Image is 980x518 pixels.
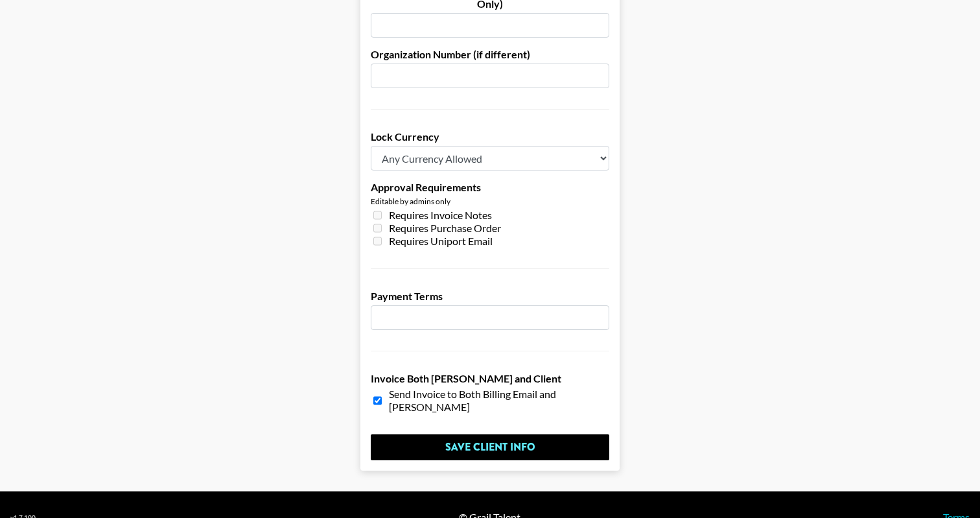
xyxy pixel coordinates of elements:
[389,235,493,248] span: Requires Uniport Email
[371,196,609,206] div: Editable by admins only
[371,48,609,61] label: Organization Number (if different)
[371,372,609,385] label: Invoice Both [PERSON_NAME] and Client
[389,388,609,414] span: Send Invoice to Both Billing Email and [PERSON_NAME]
[371,181,609,194] label: Approval Requirements
[389,222,501,235] span: Requires Purchase Order
[371,130,609,143] label: Lock Currency
[371,290,609,303] label: Payment Terms
[389,209,492,222] span: Requires Invoice Notes
[371,434,609,460] input: Save Client Info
